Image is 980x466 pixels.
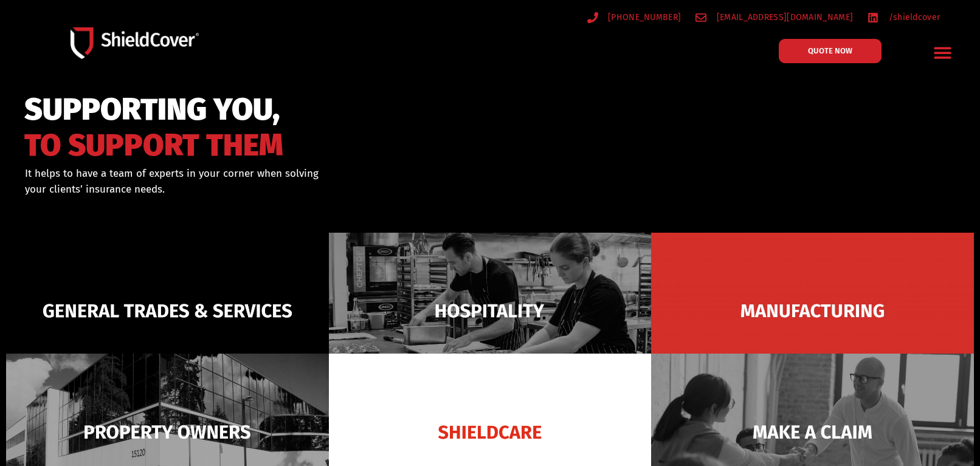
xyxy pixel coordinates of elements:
div: Menu Toggle [929,38,958,67]
span: QUOTE NOW [808,47,852,55]
a: /shieldcover [868,10,940,25]
span: [EMAIL_ADDRESS][DOMAIN_NAME] [714,10,853,25]
a: QUOTE NOW [779,39,882,63]
a: [PHONE_NUMBER] [587,10,682,25]
div: It helps to have a team of experts in your corner when solving [25,166,552,197]
p: your clients’ insurance needs. [25,182,552,197]
span: /shieldcover [886,10,940,25]
span: SUPPORTING YOU, [24,97,283,122]
a: [EMAIL_ADDRESS][DOMAIN_NAME] [695,10,853,25]
span: [PHONE_NUMBER] [605,10,681,25]
img: Shield-Cover-Underwriting-Australia-logo-full [71,27,199,59]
